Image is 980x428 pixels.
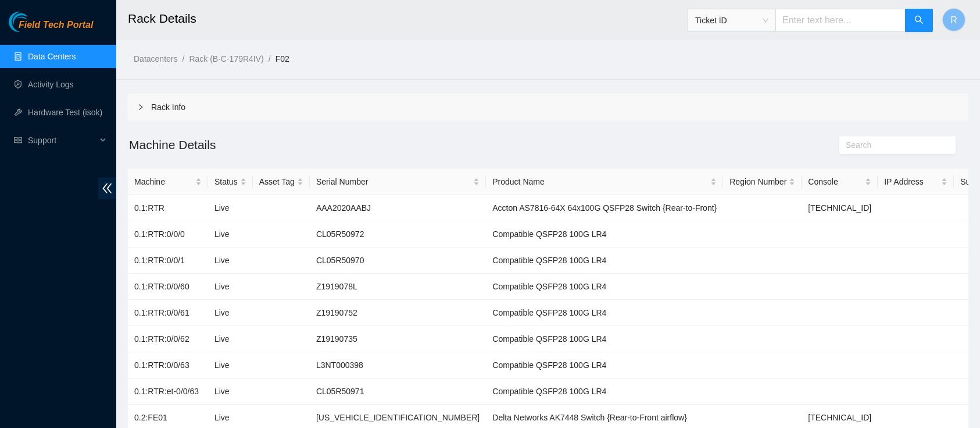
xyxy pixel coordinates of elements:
input: Enter text here... [775,9,906,32]
a: Datacenters [134,54,177,63]
td: Live [208,274,253,300]
td: Compatible QSFP28 100G LR4 [486,247,723,274]
button: search [905,9,933,32]
td: 0.1:RTR:0/0/62 [128,326,208,352]
td: Z19190752 [310,300,486,326]
td: Live [208,195,253,221]
a: Akamai TechnologiesField Tech Portal [9,21,93,36]
span: / [182,54,184,63]
td: 0.1:RTR:0/0/61 [128,300,208,326]
span: right [137,104,144,111]
span: read [14,136,22,144]
td: Compatible QSFP28 100G LR4 [486,300,723,326]
td: Live [208,300,253,326]
span: search [914,15,924,26]
td: Compatible QSFP28 100G LR4 [486,221,723,247]
td: 0.1:RTR:0/0/60 [128,274,208,300]
td: CL05R50972 [310,221,486,247]
span: Support [28,129,96,152]
td: Live [208,379,253,405]
a: Data Centers [28,52,76,61]
td: Z1919078L [310,274,486,300]
img: Akamai Technologies [9,12,59,32]
td: [TECHNICAL_ID] [802,195,878,221]
td: 0.1:RTR [128,195,208,221]
td: AAA2020AABJ [310,195,486,221]
td: CL05R50970 [310,247,486,274]
a: Activity Logs [28,80,74,89]
a: Hardware Test (isok) [28,108,102,117]
a: Rack (B-C-179R4IV) [189,54,263,63]
td: CL05R50971 [310,379,486,405]
td: Live [208,326,253,352]
td: Compatible QSFP28 100G LR4 [486,352,723,379]
td: L3NT000398 [310,352,486,379]
td: Accton AS7816-64X 64x100G QSFP28 Switch {Rear-to-Front} [486,195,723,221]
span: / [269,54,271,63]
h2: Machine Details [128,135,759,154]
span: Ticket ID [695,12,768,29]
a: F02 [276,54,289,63]
td: Compatible QSFP28 100G LR4 [486,274,723,300]
div: Rack Info [128,94,968,121]
td: Compatible QSFP28 100G LR4 [486,326,723,352]
td: Live [208,247,253,274]
td: 0.1:RTR:0/0/63 [128,352,208,379]
span: Field Tech Portal [19,20,93,31]
td: 0.1:RTR:0/0/1 [128,247,208,274]
td: 0.1:RTR:0/0/0 [128,221,208,247]
span: R [950,13,957,27]
td: Z19190735 [310,326,486,352]
td: Compatible QSFP28 100G LR4 [486,379,723,405]
td: Live [208,221,253,247]
button: R [942,8,965,31]
span: double-left [98,178,116,199]
input: Search [846,139,940,151]
td: 0.1:RTR:et-0/0/63 [128,379,208,405]
td: Live [208,352,253,379]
